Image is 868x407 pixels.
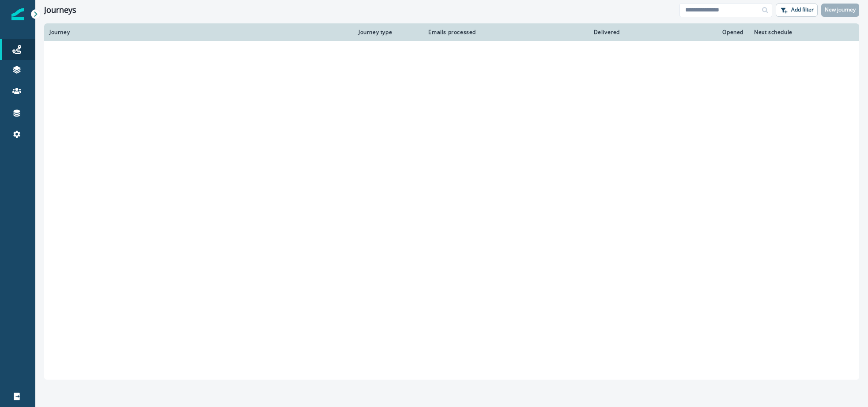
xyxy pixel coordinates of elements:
[49,29,348,36] div: Journey
[630,29,743,36] div: Opened
[825,7,856,13] p: New journey
[776,4,818,17] button: Add filter
[791,7,814,13] p: Add filter
[44,5,76,15] h1: Journeys
[487,29,620,36] div: Delivered
[359,29,414,36] div: Journey type
[821,4,859,17] button: New journey
[754,29,832,36] div: Next schedule
[11,8,24,20] img: Inflection
[425,29,476,36] div: Emails processed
